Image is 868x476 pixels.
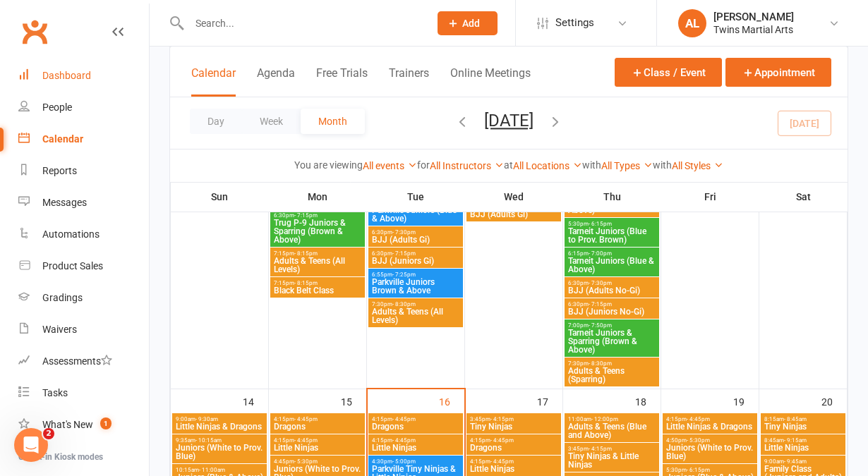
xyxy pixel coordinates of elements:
button: Add [438,11,498,35]
a: All Locations [513,160,582,171]
span: 8:15am [764,416,843,422]
span: 4:15pm [665,416,754,422]
a: All Styles [672,160,723,171]
span: 6:55pm [371,271,460,278]
span: - 10:15am [195,437,222,444]
span: Tarneit Juniors (Blue to Prov. Brown) [567,227,656,244]
span: 4:15pm [371,416,460,422]
span: - 7:15pm [589,301,612,307]
span: 3:45pm [567,446,656,452]
span: 6:30pm [371,229,460,236]
span: Juniors (White to Prov. Blue) [175,444,264,460]
span: - 7:15pm [294,212,318,219]
span: 7:30pm [371,301,460,307]
span: - 4:45pm [294,437,318,444]
span: 1 [100,417,111,429]
span: BJJ (Juniors Gi) [371,257,460,265]
span: Tiny Ninjas [764,422,843,431]
span: 7:30pm [567,360,656,367]
div: Calendar [42,133,83,145]
div: [PERSON_NAME] [713,11,794,23]
span: Dragons [371,422,460,431]
span: 7:00pm [567,322,656,329]
th: Sun [171,182,269,212]
span: 6:30pm [371,250,460,257]
span: 6:15pm [567,250,656,257]
a: Reports [18,155,149,187]
span: 5:30pm [567,221,656,227]
span: 7:15pm [273,250,362,257]
a: Clubworx [17,14,52,49]
div: Dashboard [42,70,91,81]
input: Search... [185,13,419,33]
a: Waivers [18,314,149,346]
span: 3:45pm [469,416,558,422]
iframe: Intercom live chat [14,428,48,462]
div: Assessments [42,355,112,367]
span: - 8:15pm [294,250,318,257]
span: - 11:00am [199,467,225,473]
span: Adults & Teens (Blue and Above) [567,422,656,439]
span: 9:00am [175,416,264,422]
span: Adults & Teens (All Levels) [371,307,460,324]
span: - 6:15pm [687,467,710,473]
button: Appointment [725,58,831,87]
a: Product Sales [18,250,149,282]
span: - 4:45pm [392,416,416,422]
strong: for [417,159,430,171]
span: - 7:30pm [589,280,612,286]
div: Tasks [42,387,68,398]
span: - 7:25pm [392,271,416,278]
button: Online Meetings [450,66,531,97]
span: 11:00am [567,416,656,422]
span: 2 [43,428,54,439]
button: Class / Event [615,58,722,87]
span: 6:30pm [273,212,362,219]
div: 14 [243,389,268,413]
span: Tarneit Juniors & Sparring (Brown & Above) [567,329,656,354]
span: Adults & Teens (All Levels) [273,257,362,274]
div: Twins Martial Arts [713,23,794,36]
span: 4:15pm [371,437,460,444]
span: 10:15am [175,467,264,473]
span: 9:00am [764,458,843,465]
span: - 5:30pm [687,437,710,444]
span: Settings [555,7,594,39]
span: - 8:45am [784,416,807,422]
span: Little Ninjas [764,444,843,452]
a: What's New1 [18,409,149,441]
strong: at [504,159,513,171]
span: - 9:15am [784,437,807,444]
span: BJJ (Adults Gi) [469,210,558,219]
span: Parkville Juniors (Blue & Above) [371,206,460,223]
a: Automations [18,219,149,250]
div: Messages [42,197,87,208]
div: Automations [42,228,100,240]
a: Assessments [18,346,149,377]
strong: You are viewing [294,159,363,171]
span: Adults & Teens (Sparring) [567,367,656,384]
span: - 5:00pm [392,458,416,465]
span: Tiny Ninjas [469,422,558,431]
span: 4:30pm [371,458,460,465]
th: Tue [367,182,465,212]
a: People [18,92,149,123]
button: Day [190,109,242,134]
button: [DATE] [484,111,534,130]
span: 9:35am [175,437,264,444]
span: BJJ (Adults Gi) [371,236,460,244]
span: - 6:15pm [589,221,612,227]
span: 7:15pm [273,280,362,286]
span: Dragons [469,444,558,452]
button: Trainers [389,66,429,97]
div: 15 [341,389,366,413]
span: Juniors (White to Prov. Blue) [665,444,754,460]
span: 4:45pm [273,458,362,465]
div: 18 [635,389,661,413]
span: - 4:45pm [294,416,318,422]
span: - 4:45pm [687,416,710,422]
span: 4:50pm [665,437,754,444]
a: Dashboard [18,60,149,92]
span: Black Belt Class [273,286,362,295]
div: 19 [733,389,759,413]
